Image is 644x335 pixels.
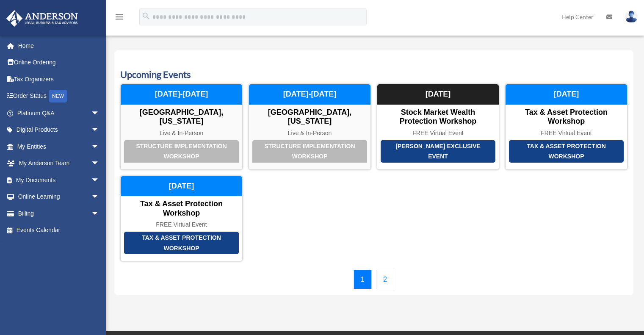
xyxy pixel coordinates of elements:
div: [DATE]-[DATE] [249,84,370,105]
a: 2 [376,270,394,289]
img: User Pic [625,11,638,23]
div: Tax & Asset Protection Workshop [509,140,624,163]
span: arrow_drop_down [91,138,108,155]
div: Tax & Asset Protection Workshop [124,232,239,254]
a: Platinum Q&Aarrow_drop_down [6,105,112,122]
a: Structure Implementation Workshop [GEOGRAPHIC_DATA], [US_STATE] Live & In-Person [DATE]-[DATE] [120,84,243,169]
div: NEW [49,90,67,102]
span: arrow_drop_down [91,155,108,172]
div: FREE Virtual Event [377,130,499,137]
a: My Entitiesarrow_drop_down [6,138,112,155]
a: Tax Organizers [6,71,112,88]
div: [DATE]-[DATE] [121,84,242,105]
a: [PERSON_NAME] Exclusive Event Stock Market Wealth Protection Workshop FREE Virtual Event [DATE] [377,84,499,169]
a: Tax & Asset Protection Workshop Tax & Asset Protection Workshop FREE Virtual Event [DATE] [505,84,627,169]
a: 1 [354,270,372,289]
span: arrow_drop_down [91,205,108,222]
span: arrow_drop_down [91,105,108,122]
a: Home [6,37,112,54]
a: Online Learningarrow_drop_down [6,188,112,205]
div: Structure Implementation Workshop [252,140,367,163]
a: Tax & Asset Protection Workshop Tax & Asset Protection Workshop FREE Virtual Event [DATE] [120,176,243,261]
div: FREE Virtual Event [121,221,242,228]
span: arrow_drop_down [91,188,108,206]
div: Stock Market Wealth Protection Workshop [377,108,499,126]
a: My Anderson Teamarrow_drop_down [6,155,112,172]
a: menu [114,15,124,22]
a: Order StatusNEW [6,88,112,105]
a: Events Calendar [6,222,108,239]
div: [PERSON_NAME] Exclusive Event [381,140,495,163]
a: Billingarrow_drop_down [6,205,112,222]
div: [GEOGRAPHIC_DATA], [US_STATE] [249,108,370,126]
h3: Upcoming Events [120,68,627,81]
a: Structure Implementation Workshop [GEOGRAPHIC_DATA], [US_STATE] Live & In-Person [DATE]-[DATE] [249,84,371,169]
a: Online Ordering [6,54,112,71]
img: Anderson Advisors Platinum Portal [4,10,80,27]
div: Live & In-Person [121,130,242,137]
a: Digital Productsarrow_drop_down [6,122,112,138]
div: [GEOGRAPHIC_DATA], [US_STATE] [121,108,242,126]
div: Tax & Asset Protection Workshop [121,199,242,218]
i: search [141,11,151,21]
div: Structure Implementation Workshop [124,140,239,163]
div: [DATE] [377,84,499,105]
span: arrow_drop_down [91,172,108,189]
div: Tax & Asset Protection Workshop [506,108,627,126]
i: menu [114,12,124,22]
div: Live & In-Person [249,130,370,137]
a: My Documentsarrow_drop_down [6,172,112,188]
span: arrow_drop_down [91,122,108,139]
div: FREE Virtual Event [506,130,627,137]
div: [DATE] [121,176,242,197]
div: [DATE] [506,84,627,105]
